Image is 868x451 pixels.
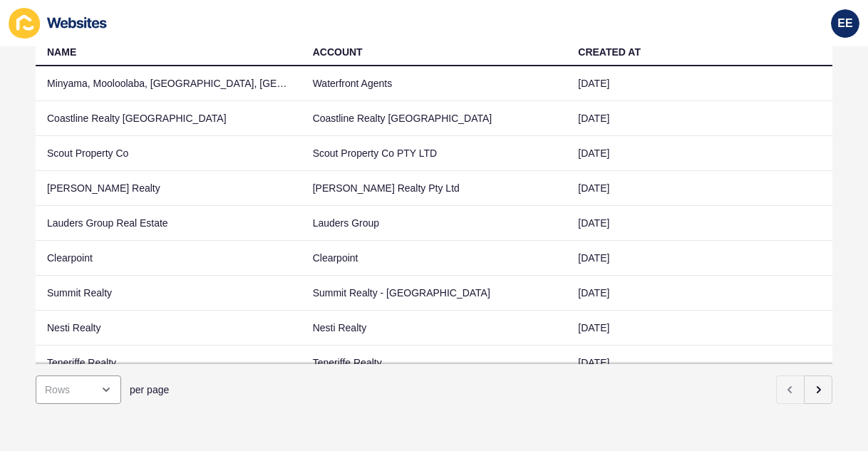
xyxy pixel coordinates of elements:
[567,311,832,346] td: [DATE]
[301,276,567,311] td: Summit Realty - [GEOGRAPHIC_DATA]
[301,66,567,101] td: Waterfront Agents
[567,101,832,136] td: [DATE]
[36,241,301,276] td: Clearpoint
[130,383,169,397] span: per page
[36,346,301,380] td: Teneriffe Realty
[837,16,852,31] span: EE
[567,206,832,241] td: [DATE]
[36,276,301,311] td: Summit Realty
[47,45,76,59] div: NAME
[36,66,301,101] td: Minyama, Mooloolaba, [GEOGRAPHIC_DATA], [GEOGRAPHIC_DATA], [GEOGRAPHIC_DATA], Real Estate
[301,101,567,136] td: Coastline Realty [GEOGRAPHIC_DATA]
[36,375,121,404] div: open menu
[36,206,301,241] td: Lauders Group Real Estate
[578,45,641,59] div: CREATED AT
[313,45,363,59] div: ACCOUNT
[567,346,832,380] td: [DATE]
[301,241,567,276] td: Clearpoint
[36,136,301,171] td: Scout Property Co
[567,171,832,206] td: [DATE]
[301,136,567,171] td: Scout Property Co PTY LTD
[301,171,567,206] td: [PERSON_NAME] Realty Pty Ltd
[301,311,567,346] td: Nesti Realty
[567,276,832,311] td: [DATE]
[301,346,567,380] td: Teneriffe Realty
[36,101,301,136] td: Coastline Realty [GEOGRAPHIC_DATA]
[36,311,301,346] td: Nesti Realty
[567,136,832,171] td: [DATE]
[301,206,567,241] td: Lauders Group
[36,171,301,206] td: [PERSON_NAME] Realty
[567,241,832,276] td: [DATE]
[567,66,832,101] td: [DATE]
